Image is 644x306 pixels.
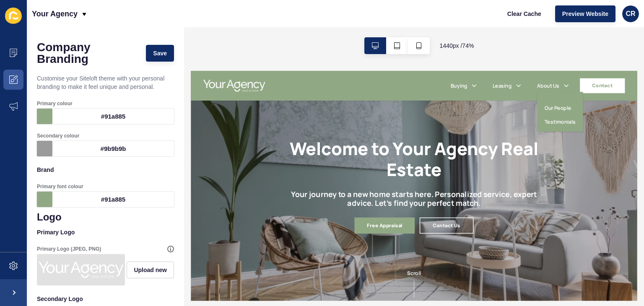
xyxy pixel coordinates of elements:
[52,192,174,207] div: #91a885
[408,15,434,25] a: Leasing
[526,10,587,30] a: Contact
[37,100,73,107] label: Primary colour
[37,223,174,241] p: Primary Logo
[468,15,499,25] a: About Us
[37,41,138,65] h1: Company Branding
[127,161,477,185] h2: Your journey to a new home starts here. Personalized service, expert advice. Let's find your perf...
[127,91,477,147] h1: Welcome to Your Agency Real Estate
[37,69,174,96] p: Customise your Siteloft theme with your personal branding to make it feel unique and personal.
[39,256,123,284] img: bcac2c49d89d6162c3c08a3e07cd7151.png
[555,5,615,22] button: Preview Website
[507,10,541,18] span: Clear Cache
[52,109,174,124] div: #91a885
[626,10,635,18] span: CR
[309,198,382,220] a: Contact Us
[37,211,174,223] h1: Logo
[500,5,548,22] button: Clear Cache
[17,8,101,32] img: Company logo
[478,45,514,55] a: Our People
[52,141,174,156] div: #9b9b9b
[134,266,167,274] span: Upload new
[37,161,174,179] p: Brand
[562,10,608,18] span: Preview Website
[37,246,101,252] label: Primary Logo (JPEG, PNG)
[153,49,167,57] span: Save
[351,15,374,25] a: Buying
[440,41,474,50] span: 1440 px / 74 %
[127,262,174,278] button: Upload new
[37,183,83,190] label: Primary font colour
[478,64,521,74] a: Testimonials
[221,198,303,220] a: Free Appraisal
[3,265,600,303] div: Scroll
[146,45,174,62] button: Save
[37,132,79,139] label: Secondary colour
[32,3,78,24] p: Your Agency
